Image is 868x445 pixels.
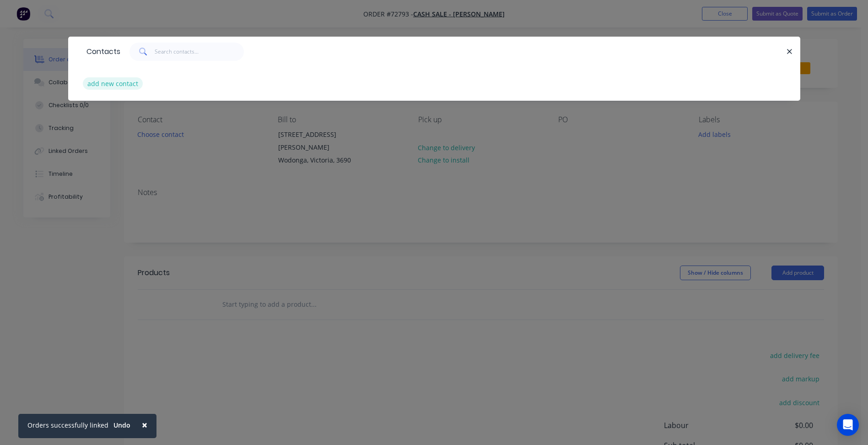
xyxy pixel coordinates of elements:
[27,420,108,430] div: Orders successfully linked
[133,414,156,436] button: Close
[83,77,143,90] button: add new contact
[82,37,120,66] div: Contacts
[837,414,859,436] div: Open Intercom Messenger
[155,43,244,61] input: Search contacts...
[142,418,147,431] span: ×
[108,418,135,432] button: Undo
